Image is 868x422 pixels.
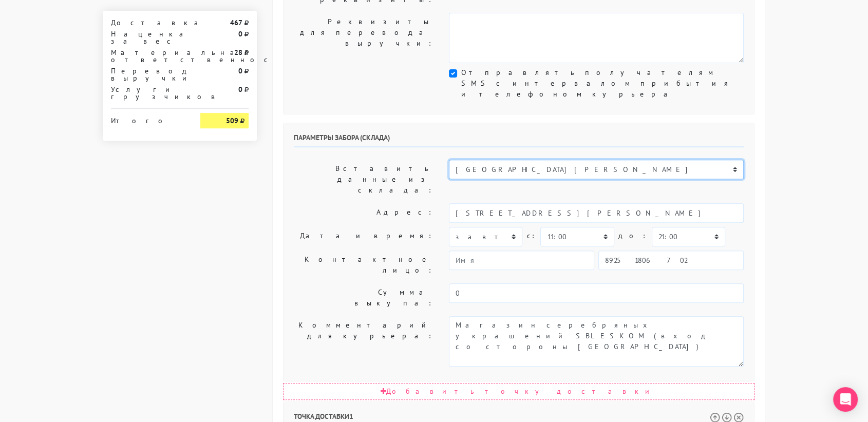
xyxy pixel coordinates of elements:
input: Телефон [598,251,744,270]
strong: 28 [234,48,242,57]
h6: Параметры забора (склада) [294,133,744,147]
div: Материальная ответственность [103,49,193,63]
label: Контактное лицо: [286,251,441,279]
label: Комментарий для курьера: [286,316,441,367]
label: Дата и время: [286,227,441,246]
strong: 509 [226,116,238,125]
label: Адрес: [286,203,441,223]
label: Отправлять получателям SMS с интервалом прибытия и телефоном курьера [461,67,744,100]
div: Услуги грузчиков [103,86,193,100]
label: c: [526,227,536,245]
strong: 0 [238,85,242,94]
div: Итого [111,113,185,124]
div: Наценка за вес [103,30,193,45]
div: Доставка [103,19,193,26]
div: Перевод выручки [103,67,193,82]
div: Open Intercom Messenger [833,387,858,412]
input: Имя [449,251,594,270]
label: Сумма выкупа: [286,283,441,312]
label: до: [618,227,648,245]
strong: 0 [238,66,242,75]
strong: 0 [238,29,242,39]
span: 1 [349,412,353,421]
label: Реквизиты для перевода выручки: [286,13,441,63]
div: Добавить точку доставки [283,383,754,400]
strong: 467 [230,18,242,27]
label: Вставить данные из склада: [286,160,441,199]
